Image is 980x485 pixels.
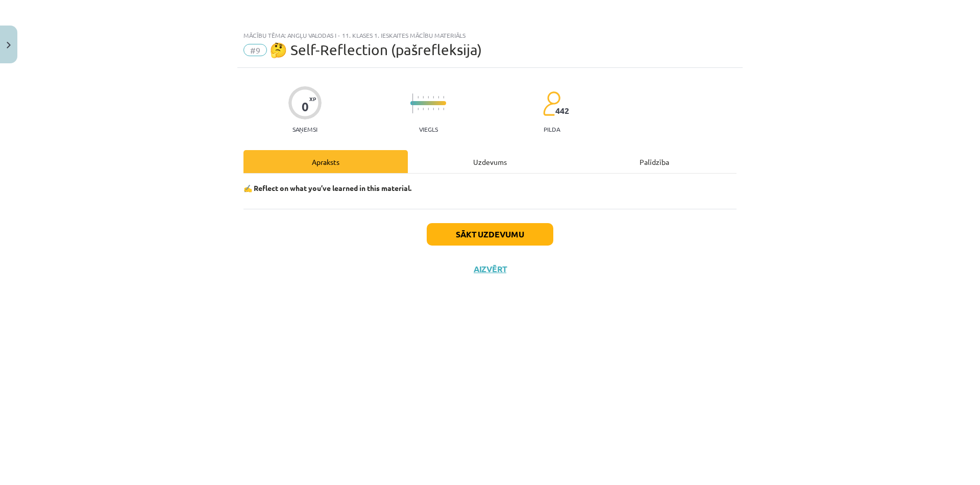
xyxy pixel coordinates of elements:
[443,108,444,110] img: icon-short-line-57e1e144782c952c97e751825c79c345078a6d821885a25fce030b3d8c18986b.svg
[433,108,434,110] img: icon-short-line-57e1e144782c952c97e751825c79c345078a6d821885a25fce030b3d8c18986b.svg
[423,108,424,110] img: icon-short-line-57e1e144782c952c97e751825c79c345078a6d821885a25fce030b3d8c18986b.svg
[7,42,11,48] img: icon-close-lesson-0947bae3869378f0d4975bcd49f059093ad1ed9edebbc8119c70593378902aed.svg
[302,100,309,114] div: 0
[427,223,553,246] button: Sākt uzdevumu
[419,126,438,133] p: Viegls
[438,108,439,110] img: icon-short-line-57e1e144782c952c97e751825c79c345078a6d821885a25fce030b3d8c18986b.svg
[269,41,482,58] span: 🤔 Self-Reflection (pašrefleksija)
[543,91,560,116] img: students-c634bb4e5e11cddfef0936a35e636f08e4e9abd3cc4e673bd6f9a4125e45ecb1.svg
[309,96,316,102] span: XP
[428,108,429,110] img: icon-short-line-57e1e144782c952c97e751825c79c345078a6d821885a25fce030b3d8c18986b.svg
[243,183,411,192] strong: ✍️ Reflect on what you’ve learned in this material.
[288,126,322,133] p: Saņemsi
[243,32,737,39] div: Mācību tēma: Angļu valodas i - 11. klases 1. ieskaites mācību materiāls
[572,150,737,173] div: Palīdzība
[433,96,434,99] img: icon-short-line-57e1e144782c952c97e751825c79c345078a6d821885a25fce030b3d8c18986b.svg
[438,96,439,99] img: icon-short-line-57e1e144782c952c97e751825c79c345078a6d821885a25fce030b3d8c18986b.svg
[428,96,429,99] img: icon-short-line-57e1e144782c952c97e751825c79c345078a6d821885a25fce030b3d8c18986b.svg
[471,264,509,274] button: Aizvērt
[423,96,424,99] img: icon-short-line-57e1e144782c952c97e751825c79c345078a6d821885a25fce030b3d8c18986b.svg
[412,93,413,113] img: icon-long-line-d9ea69661e0d244f92f715978eff75569469978d946b2353a9bb055b3ed8787d.svg
[418,96,419,99] img: icon-short-line-57e1e144782c952c97e751825c79c345078a6d821885a25fce030b3d8c18986b.svg
[243,150,408,173] div: Apraksts
[243,44,267,56] span: #9
[443,96,444,99] img: icon-short-line-57e1e144782c952c97e751825c79c345078a6d821885a25fce030b3d8c18986b.svg
[555,106,569,115] span: 442
[408,150,572,173] div: Uzdevums
[544,126,560,133] p: pilda
[418,108,419,110] img: icon-short-line-57e1e144782c952c97e751825c79c345078a6d821885a25fce030b3d8c18986b.svg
